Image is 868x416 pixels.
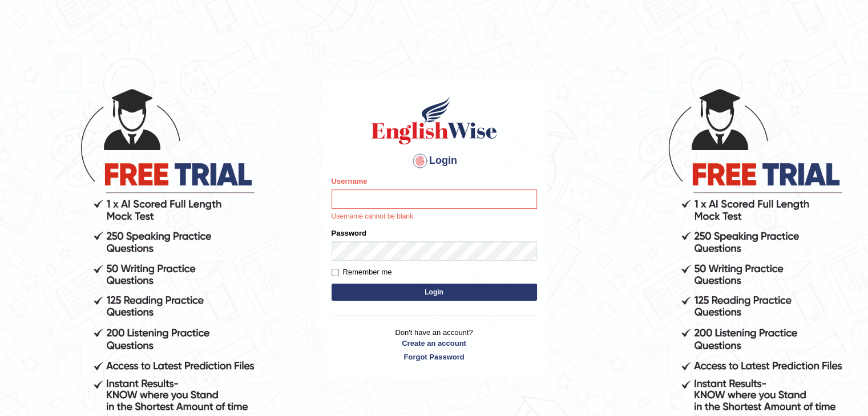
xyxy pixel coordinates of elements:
[332,284,537,301] button: Login
[332,266,392,278] label: Remember me
[332,338,537,349] a: Create an account
[332,212,537,222] p: Username cannot be blank.
[332,327,537,362] p: Don't have an account?
[332,228,366,239] label: Password
[332,152,537,170] h4: Login
[332,269,339,276] input: Remember me
[332,352,537,362] a: Forgot Password
[369,95,499,146] img: Logo of English Wise sign in for intelligent practice with AI
[332,176,368,187] label: Username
